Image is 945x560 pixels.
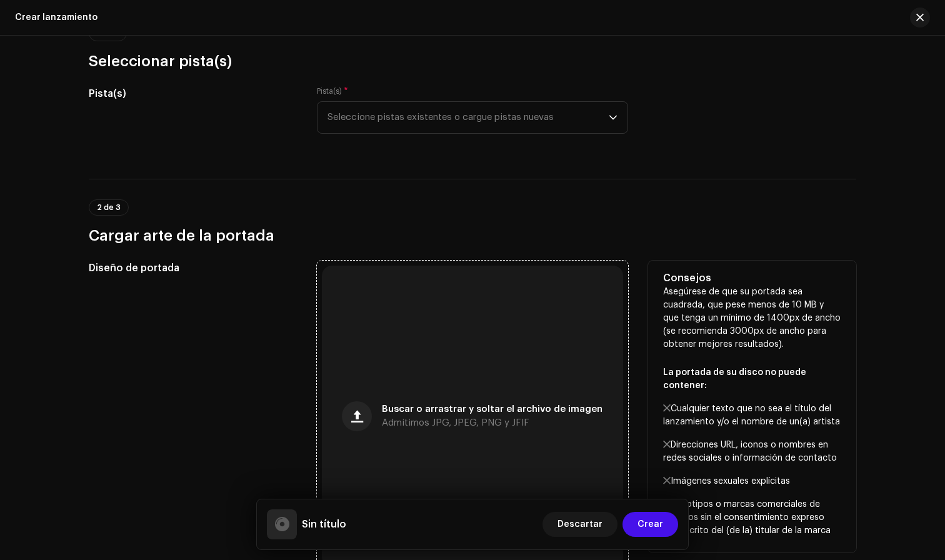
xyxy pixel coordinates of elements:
[89,51,856,71] h3: Seleccionar pista(s)
[382,419,529,427] span: Admitimos JPG, JPEG, PNG y JFIF
[663,286,841,537] p: Asegúrese de que su portada sea cuadrada, que pese menos de 10 MB y que tenga un mínimo de 1400px...
[663,402,841,429] p: Cualquier texto que no sea el título del lanzamiento y/o el nombre de un(a) artista
[663,271,841,286] h5: Consejos
[317,86,348,96] label: Pista(s)
[327,102,609,133] span: Seleccione pistas existentes o cargue pistas nuevas
[89,261,297,276] h5: Diseño de portada
[637,512,663,537] span: Crear
[557,512,602,537] span: Descartar
[89,226,856,246] h3: Cargar arte de la portada
[89,86,297,101] h5: Pista(s)
[302,517,346,532] h5: Sin título
[663,366,841,392] p: La portada de su disco no puede contener:
[663,439,841,465] p: Direcciones URL, iconos o nombres en redes sociales o información de contacto
[609,102,617,133] div: dropdown trigger
[663,498,841,537] p: Logotipos o marcas comerciales de terceros sin el consentimiento expreso por escrito del (de la) ...
[622,512,678,537] button: Crear
[542,512,617,537] button: Descartar
[663,475,841,488] p: Imágenes sexuales explícitas
[382,405,602,414] span: Buscar o arrastrar y soltar el archivo de imagen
